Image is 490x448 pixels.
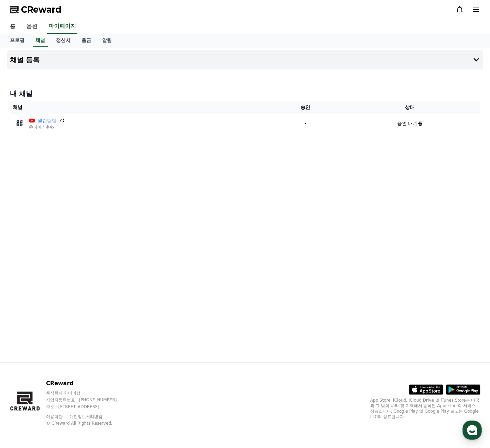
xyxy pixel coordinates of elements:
[46,421,130,426] p: © CReward All Rights Reserved.
[370,397,480,419] p: App Store, iCloud, iCloud Drive 및 iTunes Store는 미국과 그 밖의 나라 및 지역에서 등록된 Apple Inc.의 서비스 상표입니다. Goo...
[21,19,43,34] a: 음원
[33,34,48,47] a: 채널
[76,34,97,47] a: 출금
[13,116,26,130] img: 셀럽탐탐
[10,89,480,98] h4: 내 채널
[97,34,117,47] a: 알림
[271,101,339,114] th: 승인
[51,34,76,47] a: 정산서
[46,397,130,403] p: 사업자등록번호 : [PHONE_NUMBER]
[10,101,271,114] th: 채널
[339,101,480,114] th: 상태
[397,120,423,127] p: 승인 대기중
[69,414,102,419] a: 개인정보처리방침
[29,124,65,130] p: @다아리-k4x
[46,379,130,388] p: CReward
[4,34,30,47] a: 프로필
[10,4,62,15] a: CReward
[21,4,62,15] span: CReward
[4,19,21,34] a: 홈
[46,390,130,396] p: 주식회사 와이피랩
[10,56,40,64] h4: 채널 등록
[274,120,337,127] p: -
[47,19,77,34] a: 마이페이지
[37,117,57,124] a: 셀럽탐탐
[46,404,130,410] p: 주소 : [STREET_ADDRESS]
[46,414,68,419] a: 이용약관
[7,50,483,69] button: 채널 등록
